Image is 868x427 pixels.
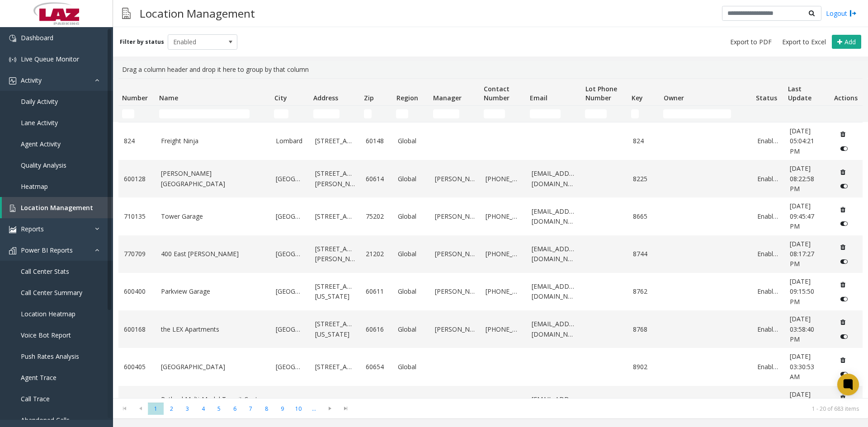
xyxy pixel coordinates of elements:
[398,174,424,184] a: Global
[836,164,850,179] button: Delete
[398,211,424,221] a: Global
[396,94,418,102] span: Region
[124,362,150,372] a: 600405
[830,79,863,106] th: Actions
[398,286,424,296] a: Global
[161,362,265,372] a: [GEOGRAPHIC_DATA]
[159,94,178,102] span: Name
[21,55,79,63] span: Live Queue Monitor
[315,362,355,372] a: [STREET_ADDRESS]
[21,373,57,382] span: Agent Trace
[757,286,778,296] a: Enabled
[315,282,355,302] a: [STREET_ADDRESS][US_STATE]
[340,405,352,412] span: Go to the last page
[364,109,372,118] input: Zip Filter
[135,2,259,24] h3: Location Management
[530,94,547,102] span: Email
[486,249,521,259] a: [PHONE_NUMBER]
[276,249,304,259] a: [GEOGRAPHIC_DATA]
[148,403,164,415] span: Page 1
[790,352,825,382] a: [DATE] 03:30:53 AM
[21,394,50,403] span: Call Trace
[243,403,259,415] span: Page 7
[633,136,654,146] a: 824
[2,197,113,218] a: Location Management
[9,56,16,63] img: 'icon'
[156,106,271,122] td: Name Filter
[124,286,150,296] a: 600400
[276,286,304,296] a: [GEOGRAPHIC_DATA]
[118,106,156,122] td: Number Filter
[159,109,250,118] input: Name Filter
[486,174,521,184] a: [PHONE_NUMBER]
[313,94,338,102] span: Address
[790,126,825,156] a: [DATE] 05:04:21 PM
[836,179,853,193] button: Disable
[832,35,861,49] button: Add
[664,94,684,102] span: Owner
[21,352,79,361] span: Push Rates Analysis
[161,136,265,146] a: Freight Ninja
[124,136,150,146] a: 824
[21,246,73,254] span: Power BI Reports
[790,389,825,420] a: [DATE] 02:30:03 AM
[782,38,826,47] span: Export to Excel
[168,35,223,49] span: Enabled
[21,76,42,84] span: Activity
[366,136,387,146] a: 60148
[21,97,58,106] span: Daily Activity
[836,216,853,231] button: Disable
[124,249,150,259] a: 770709
[290,403,306,415] span: Page 10
[392,106,429,122] td: Region Filter
[633,324,654,334] a: 8768
[836,240,850,254] button: Delete
[757,136,778,146] a: Enabled
[790,277,825,307] a: [DATE] 09:15:50 PM
[398,324,424,334] a: Global
[849,9,857,18] img: logout
[21,267,69,276] span: Call Center Stats
[752,79,784,106] th: Status
[429,106,480,122] td: Manager Filter
[9,205,16,212] img: 'icon'
[21,225,44,233] span: Reports
[259,403,274,415] span: Page 8
[315,136,355,146] a: [STREET_ADDRESS]
[179,403,195,415] span: Page 3
[270,106,310,122] td: City Filter
[757,362,778,372] a: Enabled
[757,174,778,184] a: Enabled
[526,106,581,122] td: Email Filter
[581,106,627,122] td: Lot Phone Number Filter
[113,78,868,398] div: Data table
[790,352,814,381] span: [DATE] 03:30:53 AM
[790,390,814,419] span: [DATE] 02:30:03 AM
[631,109,639,118] input: Key Filter
[211,403,227,415] span: Page 5
[313,109,340,118] input: Address Filter
[757,249,778,259] a: Enabled
[274,94,287,102] span: City
[532,394,576,415] a: [EMAIL_ADDRESS][DOMAIN_NAME]
[122,2,131,24] img: pageIcon
[161,324,265,334] a: the LEX Apartments
[360,106,392,122] td: Zip Filter
[359,405,859,413] kendo-pager-info: 1 - 20 of 683 items
[790,277,814,306] span: [DATE] 09:15:50 PM
[530,109,561,118] input: Email Filter
[164,403,179,415] span: Page 2
[276,136,304,146] a: Lombard
[790,314,814,343] span: [DATE] 03:58:40 PM
[633,211,654,221] a: 8665
[364,94,374,102] span: Zip
[532,169,576,189] a: [EMAIL_ADDRESS][DOMAIN_NAME]
[366,174,387,184] a: 60614
[757,324,778,334] a: Enabled
[484,109,505,118] input: Contact Number Filter
[730,38,772,47] span: Export to PDF
[433,94,462,102] span: Manager
[195,403,211,415] span: Page 4
[844,38,856,46] span: Add
[830,106,863,122] td: Actions Filter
